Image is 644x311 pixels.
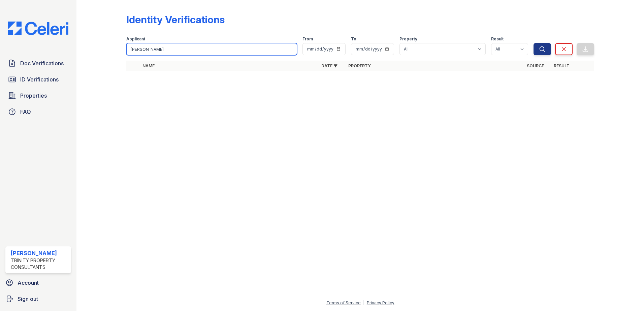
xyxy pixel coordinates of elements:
label: Property [399,36,417,42]
a: Name [142,63,155,68]
a: Terms of Service [326,300,361,305]
div: | [363,300,364,305]
label: From [302,36,313,42]
a: FAQ [5,105,71,118]
input: Search by name or phone number [126,43,297,55]
span: Doc Verifications [20,59,64,67]
span: Sign out [18,295,38,303]
a: Account [3,276,74,289]
span: Properties [20,92,47,100]
div: Identity Verifications [126,13,225,26]
a: Source [527,63,544,68]
a: Date ▼ [321,63,337,68]
label: Result [491,36,504,42]
span: ID Verifications [20,75,59,83]
label: Applicant [126,36,145,42]
a: Properties [5,89,71,102]
a: ID Verifications [5,73,71,86]
div: Trinity Property Consultants [11,257,68,271]
a: Result [554,63,570,68]
a: Privacy Policy [367,300,394,305]
a: Doc Verifications [5,57,71,70]
span: Account [18,279,39,287]
a: Sign out [3,292,74,306]
div: [PERSON_NAME] [11,249,68,257]
label: To [351,36,356,42]
span: FAQ [20,108,31,116]
img: CE_Logo_Blue-a8612792a0a2168367f1c8372b55b34899dd931a85d93a1a3d3e32e68fde9ad4.png [3,22,74,35]
a: Property [348,63,371,68]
